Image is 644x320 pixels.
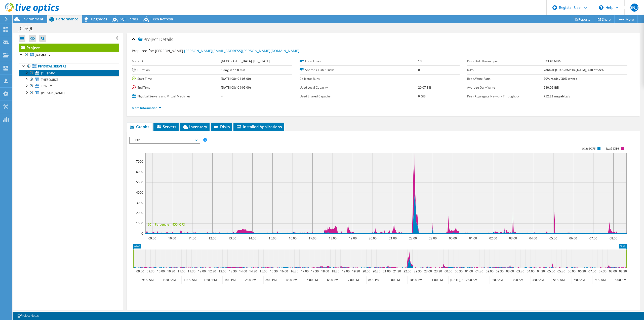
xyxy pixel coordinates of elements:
text: 10:30 [167,269,175,273]
text: Read IOPS [606,147,620,150]
label: Account [132,59,221,64]
text: 19:30 [352,269,360,273]
text: 04:00 [527,269,535,273]
text: 18:30 [332,269,339,273]
text: 17:30 [311,269,319,273]
text: 11:00 [178,269,185,273]
text: 13:00 [228,236,236,240]
text: 11:00 [188,236,196,240]
text: 20:00 [369,236,377,240]
text: 03:30 [516,269,524,273]
text: 12:30 [208,269,216,273]
text: 01:00 [465,269,473,273]
b: 4 [221,94,223,98]
text: 95th Percentile = 450 IOPS [148,222,185,227]
text: 01:30 [475,269,483,273]
h1: JC-SQL [16,26,41,31]
label: Shared Cluster Disks [300,67,418,73]
span: [PERSON_NAME] [630,4,638,12]
b: 752.33 megabits/s [544,94,570,98]
svg: \n [599,5,603,10]
span: Inventory [182,124,207,129]
label: Read/Write Ratio [467,76,544,81]
b: 20.07 TiB [418,85,431,90]
b: 1 [418,77,420,81]
text: 02:30 [496,269,504,273]
text: 21:00 [389,236,397,240]
label: Local Disks [300,59,418,64]
text: 13:30 [229,269,237,273]
b: 280.06 GiB [544,85,559,90]
b: [GEOGRAPHIC_DATA], [US_STATE] [221,59,270,63]
text: 00:30 [455,269,463,273]
text: 02:00 [486,269,494,273]
a: Project Notes [14,313,42,319]
span: Disks [213,124,230,129]
text: 21:00 [383,269,391,273]
a: THESOURCE [19,76,119,83]
label: Collector Runs [300,76,418,81]
text: 23:00 [424,269,432,273]
span: Details [159,36,173,42]
text: 20:30 [373,269,380,273]
text: 22:30 [414,269,422,273]
a: Reports [570,15,594,23]
text: 05:00 [547,269,555,273]
text: 22:00 [409,236,417,240]
text: 03:00 [506,269,514,273]
text: 0 [141,231,143,236]
text: 6000 [136,170,143,174]
a: JCSQLSRV [19,70,119,76]
b: 0 GiB [418,94,426,98]
text: 07:00 [588,269,596,273]
text: 19:00 [342,269,350,273]
b: [DATE] 08:40 (-05:00) [221,77,251,81]
span: Servers [156,124,176,129]
text: 11:30 [188,269,195,273]
label: IOPS [467,67,544,73]
span: Tech Refresh [151,17,173,21]
span: JCSQLSRV [41,71,55,75]
text: 00:00 [449,236,457,240]
text: 13:00 [219,269,226,273]
text: 14:00 [239,269,247,273]
span: IOPS [132,137,197,143]
a: More Information [132,106,161,110]
span: THESOURCE [41,78,59,82]
b: 0 [418,68,420,72]
text: 06:30 [578,269,586,273]
label: Average Daily Write [467,85,544,90]
a: [PERSON_NAME] [19,90,119,96]
text: 20:00 [363,269,370,273]
text: 03:00 [509,236,517,240]
b: 10 [418,59,422,63]
text: 06:00 [568,269,576,273]
b: 70% reads / 30% writes [544,77,577,81]
text: 00:00 [445,269,452,273]
a: More [614,15,638,23]
text: 05:30 [557,269,565,273]
text: 05:00 [549,236,557,240]
span: Performance [56,17,78,21]
text: 4000 [136,190,143,195]
text: 14:30 [249,269,257,273]
b: [DATE] 08:40 (-05:00) [221,85,251,90]
text: Write IOPS [582,147,596,150]
h2: Advanced Graph Controls [129,309,189,319]
text: 2000 [136,211,143,215]
text: 08:30 [619,269,627,273]
span: Upgrades [91,17,107,21]
b: 1 day, 0 hr, 0 min [221,68,245,72]
text: 18:00 [329,236,337,240]
text: 17:00 [301,269,309,273]
text: 3000 [136,201,143,205]
label: Physical Servers and Virtual Machines [132,94,221,99]
a: [PERSON_NAME][EMAIL_ADDRESS][PERSON_NAME][DOMAIN_NAME] [184,48,299,53]
text: 18:00 [321,269,329,273]
span: [PERSON_NAME] [41,91,65,95]
text: 07:00 [589,236,597,240]
text: 09:00 [148,236,156,240]
text: 09:30 [147,269,154,273]
span: Graphs [129,124,149,129]
text: 5000 [136,180,143,184]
